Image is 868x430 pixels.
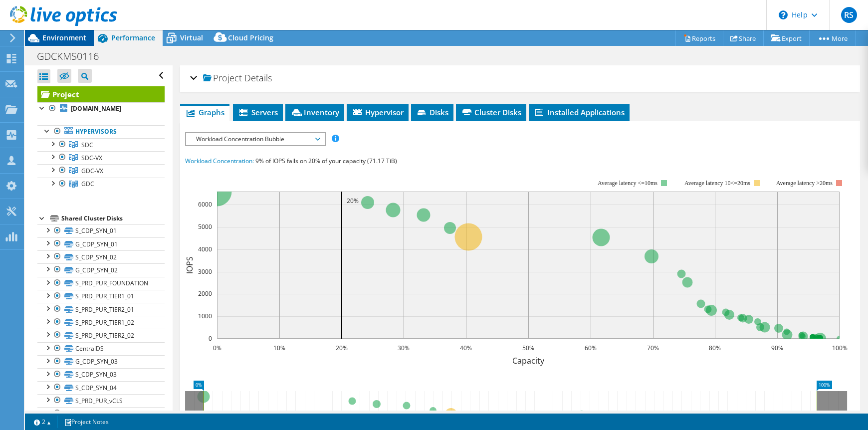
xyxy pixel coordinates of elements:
[37,138,165,151] a: SDC
[675,30,723,46] a: Reports
[37,164,165,177] a: GDC-VX
[37,178,165,191] a: GDC
[585,344,597,352] text: 60%
[290,107,339,117] span: Inventory
[185,107,224,117] span: Graphs
[763,30,810,46] a: Export
[37,250,165,263] a: S_CDP_SYN_02
[198,289,212,298] text: 2000
[398,344,410,352] text: 30%
[191,133,319,145] span: Workload Concentration Bubble
[37,290,165,303] a: S_PRD_PUR_TIER1_01
[37,125,165,138] a: Hypervisors
[37,381,165,394] a: S_CDP_SYN_04
[776,180,833,187] text: Average latency >20ms
[832,344,847,352] text: 100%
[198,312,212,320] text: 1000
[809,30,856,46] a: More
[209,334,212,343] text: 0
[37,224,165,237] a: S_CDP_SYN_01
[534,107,625,117] span: Installed Applications
[32,51,114,62] h1: GDCKMS0116
[416,107,448,117] span: Disks
[37,237,165,250] a: G_CDP_SYN_01
[37,407,165,420] a: S_PRD_PUR_AUXILIARY
[512,355,545,366] text: Capacity
[709,344,721,352] text: 80%
[37,86,165,102] a: Project
[723,30,764,46] a: Share
[771,344,783,352] text: 90%
[461,107,521,117] span: Cluster Disks
[57,416,116,428] a: Project Notes
[255,157,397,165] span: 9% of IOPS falls on 20% of your capacity (71.17 TiB)
[27,416,58,428] a: 2
[198,245,212,253] text: 4000
[37,355,165,368] a: G_CDP_SYN_03
[184,256,195,274] text: IOPS
[81,154,102,162] span: SDC-VX
[841,7,857,23] span: RS
[198,267,212,276] text: 3000
[228,33,273,42] span: Cloud Pricing
[598,180,657,187] tspan: Average latency <=10ms
[522,344,534,352] text: 50%
[37,277,165,290] a: S_PRD_PUR_FOUNDATION
[198,222,212,231] text: 5000
[203,73,242,83] span: Project
[42,33,86,42] span: Environment
[37,102,165,115] a: [DOMAIN_NAME]
[37,394,165,407] a: S_PRD_PUR_vCLS
[37,316,165,329] a: S_PRD_PUR_TIER1_02
[336,344,348,352] text: 20%
[684,180,750,187] tspan: Average latency 10<=20ms
[37,303,165,316] a: S_PRD_PUR_TIER2_01
[347,197,359,205] text: 20%
[61,213,165,224] div: Shared Cluster Disks
[273,344,285,352] text: 10%
[37,263,165,276] a: G_CDP_SYN_02
[213,344,221,352] text: 0%
[244,72,272,84] span: Details
[180,33,203,42] span: Virtual
[37,151,165,164] a: SDC-VX
[37,368,165,381] a: S_CDP_SYN_03
[185,157,254,165] span: Workload Concentration:
[81,180,94,188] span: GDC
[198,200,212,209] text: 6000
[352,107,404,117] span: Hypervisor
[111,33,155,42] span: Performance
[238,107,278,117] span: Servers
[460,344,472,352] text: 40%
[37,329,165,342] a: S_PRD_PUR_TIER2_02
[779,10,788,19] svg: \n
[81,141,93,149] span: SDC
[37,342,165,355] a: CentralDS
[71,104,121,113] b: [DOMAIN_NAME]
[647,344,659,352] text: 70%
[81,167,103,175] span: GDC-VX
